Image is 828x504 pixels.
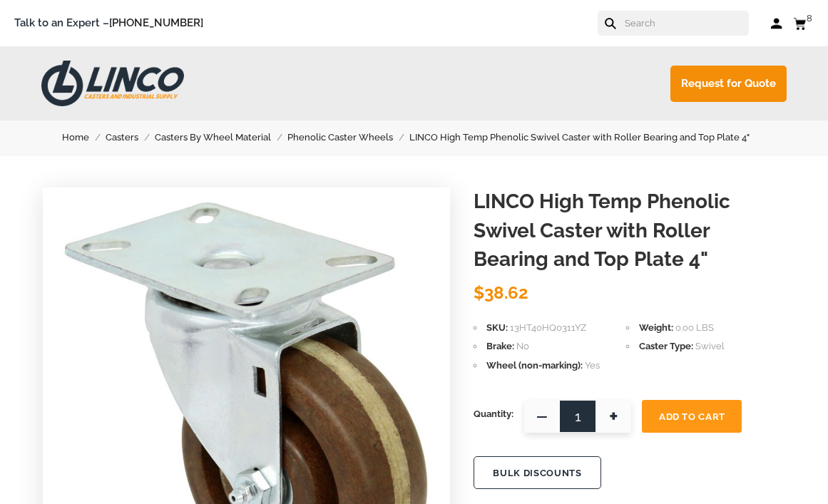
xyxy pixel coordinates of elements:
[585,360,600,371] span: Yes
[807,13,812,24] span: 8
[659,411,725,422] span: Add To Cart
[14,14,203,32] span: Talk to an Expert –
[474,456,600,489] button: BULK DISCOUNTS
[62,130,106,145] a: Home
[474,187,785,274] h1: LINCO High Temp Phenolic Swivel Caster with Roller Bearing and Top Plate 4"
[670,66,787,102] a: Request for Quote
[596,400,631,433] span: +
[516,341,529,351] span: No
[770,16,782,31] a: Log in
[623,11,749,36] input: Search
[675,322,714,333] span: 0.00 LBS
[524,400,560,433] span: —
[106,130,155,145] a: Casters
[41,61,184,106] img: LINCO CASTERS & INDUSTRIAL SUPPLY
[409,130,766,145] a: LINCO High Temp Phenolic Swivel Caster with Roller Bearing and Top Plate 4"
[639,341,693,351] span: Caster Type
[109,16,203,29] a: [PHONE_NUMBER]
[793,14,814,32] a: 8
[155,130,287,145] a: Casters By Wheel Material
[474,400,513,428] span: Quantity
[486,360,583,371] span: Wheel (non-marking)
[486,322,508,333] span: SKU
[510,322,586,333] span: 13HT40HQ0311YZ
[642,400,742,433] button: Add To Cart
[474,282,528,303] span: $38.62
[287,130,409,145] a: Phenolic Caster Wheels
[695,341,725,351] span: Swivel
[639,322,673,333] span: Weight
[486,341,514,351] span: Brake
